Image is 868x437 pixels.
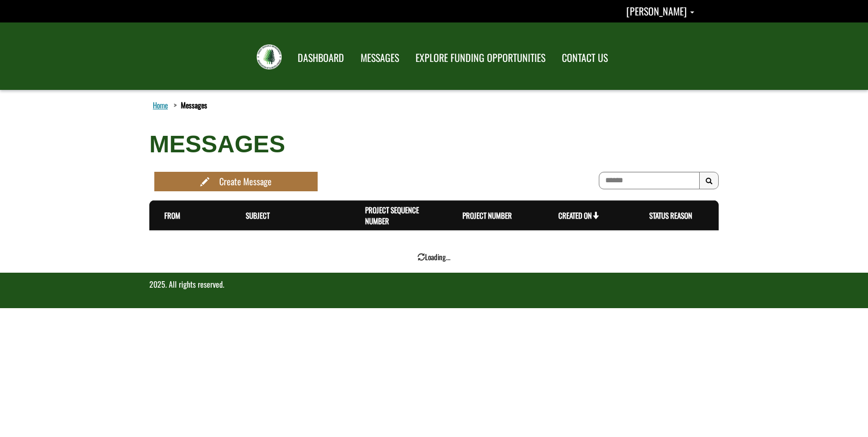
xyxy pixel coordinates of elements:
[462,210,512,221] a: Project Number
[700,201,719,231] th: Actions
[290,45,352,70] a: DASHBOARD
[257,44,282,69] img: FRIAA Submissions Portal
[171,100,207,110] li: Messages
[365,204,419,226] a: Project Sequence Number
[164,210,180,221] a: From
[289,42,615,70] nav: Main Navigation
[699,172,719,190] button: Search Results
[219,175,272,188] div: Create Message
[626,3,687,18] span: [PERSON_NAME]
[599,172,700,189] input: To search on partial text, use the asterisk (*) wildcard character.
[408,45,553,70] a: EXPLORE FUNDING OPPORTUNITIES
[154,172,318,192] a: Create Message
[649,210,692,221] a: Status Reason
[353,45,407,70] a: MESSAGES
[626,3,694,18] a: Shannon Sexsmith
[149,252,719,262] div: Loading...
[151,98,170,111] a: Home
[165,278,224,290] span: . All rights reserved.
[554,45,615,70] a: CONTACT US
[246,210,270,221] a: Subject
[558,210,599,221] a: Created On
[149,131,719,158] h1: MESSAGES
[149,279,719,290] p: 2025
